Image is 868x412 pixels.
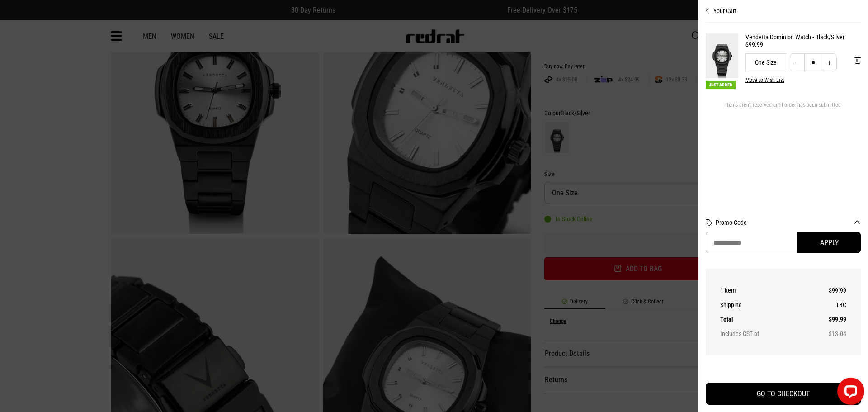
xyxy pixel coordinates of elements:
[720,298,807,312] th: Shipping
[706,81,736,89] span: Just Added
[790,53,805,71] button: Decrease quantity
[720,312,807,327] th: Total
[720,283,807,298] th: 1 item
[745,53,786,71] div: One Size
[706,102,861,115] div: Items aren't reserved until order has been submitted
[822,53,837,71] button: Increase quantity
[706,366,861,375] iframe: Customer reviews powered by Trustpilot
[847,49,868,71] button: 'Remove from cart
[706,383,861,405] button: GO TO CHECKOUT
[745,41,861,48] div: $99.99
[720,327,807,341] th: Includes GST of
[745,77,784,83] button: Move to Wish List
[807,312,846,327] td: $99.99
[807,327,846,341] td: $13.04
[706,33,738,78] img: Vendetta Dominion Watch - Black/Silver
[807,283,846,298] td: $99.99
[797,232,861,253] button: Apply
[716,219,861,226] button: Promo Code
[745,33,861,41] a: Vendetta Dominion Watch - Black/Silver
[706,232,797,253] input: Promo Code
[830,374,868,412] iframe: LiveChat chat widget
[807,298,846,312] td: TBC
[804,53,822,71] input: Quantity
